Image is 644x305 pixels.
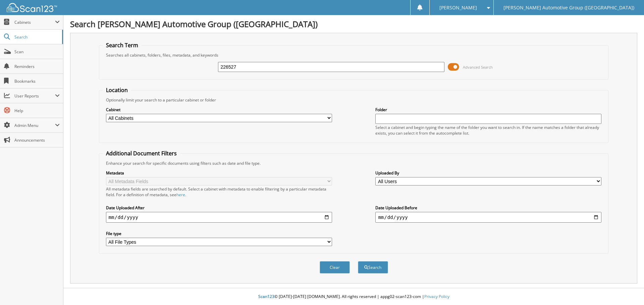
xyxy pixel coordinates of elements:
[106,170,332,176] label: Metadata
[14,108,60,113] span: Help
[103,52,605,58] div: Searches all cabinets, folders, files, metadata, and keywords
[103,150,180,157] legend: Additional Document Filters
[375,170,601,176] label: Uploaded By
[106,212,332,223] input: start
[358,261,388,274] button: Search
[375,107,601,112] label: Folder
[103,160,605,166] div: Enhance your search for specific documents using filters such as date and file type.
[63,289,644,305] div: © [DATE]-[DATE] [DOMAIN_NAME]. All rights reserved | appg02-scan123-com |
[14,19,55,25] span: Cabinets
[103,86,131,94] legend: Location
[14,34,59,40] span: Search
[106,231,332,236] label: File type
[70,18,637,29] h1: Search [PERSON_NAME] Automotive Group ([GEOGRAPHIC_DATA])
[375,205,601,211] label: Date Uploaded Before
[14,78,60,84] span: Bookmarks
[375,212,601,223] input: end
[14,64,60,69] span: Reminders
[14,123,55,128] span: Admin Menu
[610,273,644,305] iframe: Chat Widget
[7,3,57,12] img: scan123-logo-white.svg
[375,125,601,136] div: Select a cabinet and begin typing the name of the folder you want to search in. If the name match...
[424,294,449,299] a: Privacy Policy
[14,49,60,55] span: Scan
[103,97,605,103] div: Optionally limit your search to a particular cabinet or folder
[463,65,493,70] span: Advanced Search
[439,6,477,10] span: [PERSON_NAME]
[106,107,332,112] label: Cabinet
[106,205,332,211] label: Date Uploaded After
[14,137,60,143] span: Announcements
[14,93,55,99] span: User Reports
[503,6,634,10] span: [PERSON_NAME] Automotive Group ([GEOGRAPHIC_DATA])
[258,294,274,299] span: Scan123
[176,192,185,198] a: here
[320,261,350,274] button: Clear
[106,186,332,198] div: All metadata fields are searched by default. Select a cabinet with metadata to enable filtering b...
[103,42,142,49] legend: Search Term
